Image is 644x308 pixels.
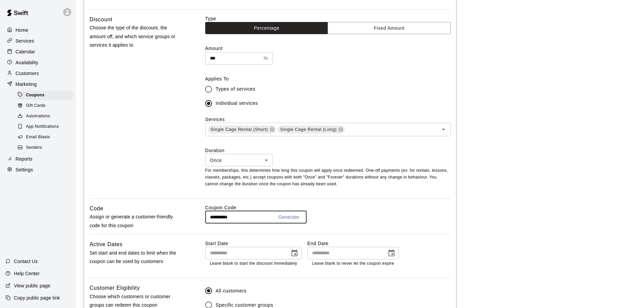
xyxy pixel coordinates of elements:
[90,24,184,49] p: Choose the type of the discount, the amount off, and which service groups or services it applies to
[5,154,71,164] a: Reports
[90,284,140,292] h6: Customer Eligibility
[16,70,39,77] p: Customers
[5,165,71,175] a: Settings
[16,143,76,153] a: Senders
[5,57,71,68] a: Availability
[90,213,184,230] p: Assign or generate a customer-friendly code for this coupon
[16,111,76,122] a: Automations
[328,22,451,34] button: Fixed Amount
[307,240,399,247] label: End Date
[205,22,328,34] button: Percentage
[205,167,451,188] p: For memberships, this determines how long this coupon will apply once redeemed. One-off payments ...
[439,125,448,134] button: Open
[16,81,37,88] p: Marketing
[16,112,73,121] div: Automations
[276,211,302,223] button: Generate
[205,75,451,82] label: Applies To
[5,68,71,78] a: Customers
[90,204,103,213] h6: Code
[208,126,271,133] span: Single Cage Rental (Short)
[26,113,50,120] span: Automations
[205,240,302,247] label: Start Date
[264,55,268,62] p: %
[205,45,451,52] label: Amount
[16,156,32,162] p: Reports
[26,123,59,130] span: App Notifications
[278,125,345,134] div: Single Cage Rental (Long)
[16,122,76,132] a: App Notifications
[216,86,256,93] span: Types of services
[90,240,123,249] h6: Active Dates
[16,101,73,111] div: Gift Cards
[16,100,76,111] a: Gift Cards
[26,92,45,99] span: Coupons
[208,125,276,134] div: Single Cage Rental (Short)
[5,79,71,89] a: Marketing
[288,246,301,260] button: Choose date
[14,270,40,277] p: Help Center
[14,282,50,289] p: View public page
[16,38,34,44] p: Services
[205,204,451,211] label: Coupon Code
[216,100,258,107] span: Individual services
[16,90,76,100] a: Coupons
[26,102,46,109] span: Gift Cards
[5,47,71,57] a: Calendar
[16,166,33,173] p: Settings
[205,147,451,154] label: Duration
[5,25,71,35] a: Home
[16,48,35,55] p: Calendar
[16,133,73,142] div: Email Blasts
[90,249,184,266] p: Set start and end dates to limit when the coupon can be used by customers
[14,294,60,301] p: Copy public page link
[216,287,246,294] span: All customers
[278,126,339,133] span: Single Cage Rental (Long)
[16,59,39,66] p: Availability
[16,143,73,152] div: Senders
[205,117,225,122] label: Services
[16,27,28,33] p: Home
[16,91,73,100] div: Coupons
[205,154,273,166] div: Once
[16,122,73,132] div: App Notifications
[5,36,71,46] a: Services
[26,134,50,141] span: Email Blasts
[90,15,112,24] h6: Discount
[14,258,38,265] p: Contact Us
[205,15,451,22] label: Type
[210,260,297,267] p: Leave blank to start the discount immediately
[26,144,42,151] span: Senders
[385,246,398,260] button: Choose date
[16,132,76,143] a: Email Blasts
[312,260,394,267] p: Leave blank to never let the coupon expire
